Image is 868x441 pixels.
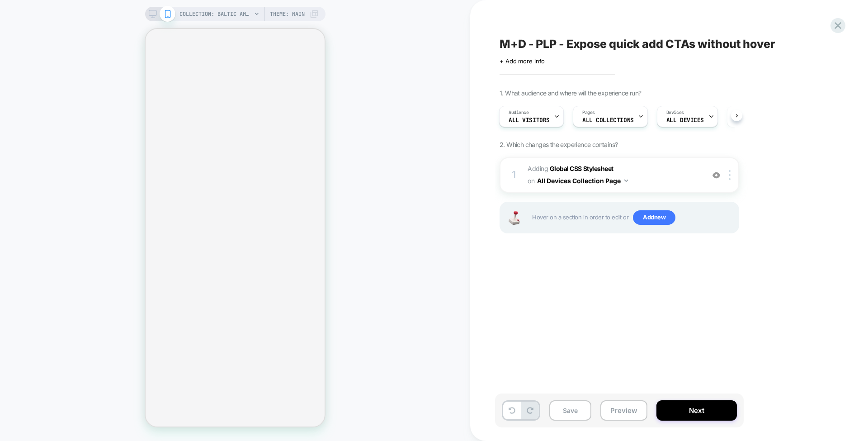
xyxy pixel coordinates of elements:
[509,166,519,184] div: 1
[179,7,252,21] span: COLLECTION: Baltic Amber (Category)
[550,165,613,172] b: Global CSS Stylesheet
[624,180,628,182] img: down arrow
[666,117,704,123] span: ALL DEVICES
[549,400,591,421] button: Save
[500,141,618,148] span: 2. Which changes the experience contains?
[633,210,675,225] span: Add new
[656,400,737,421] button: Next
[528,175,534,186] span: on
[537,174,628,187] button: All Devices Collection Page
[582,117,634,123] span: ALL COLLECTIONS
[500,89,641,97] span: 1. What audience and where will the experience run?
[500,57,545,65] span: + Add more info
[509,109,529,116] span: Audience
[528,163,700,187] span: Adding
[532,210,734,225] span: Hover on a section in order to edit or
[582,109,595,116] span: Pages
[509,117,550,123] span: All Visitors
[729,170,731,180] img: close
[505,211,523,225] img: Joystick
[270,7,305,21] span: Theme: MAIN
[600,400,647,421] button: Preview
[712,171,720,179] img: crossed eye
[500,37,775,51] span: M+D - PLP - Expose quick add CTAs without hover
[666,109,684,116] span: Devices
